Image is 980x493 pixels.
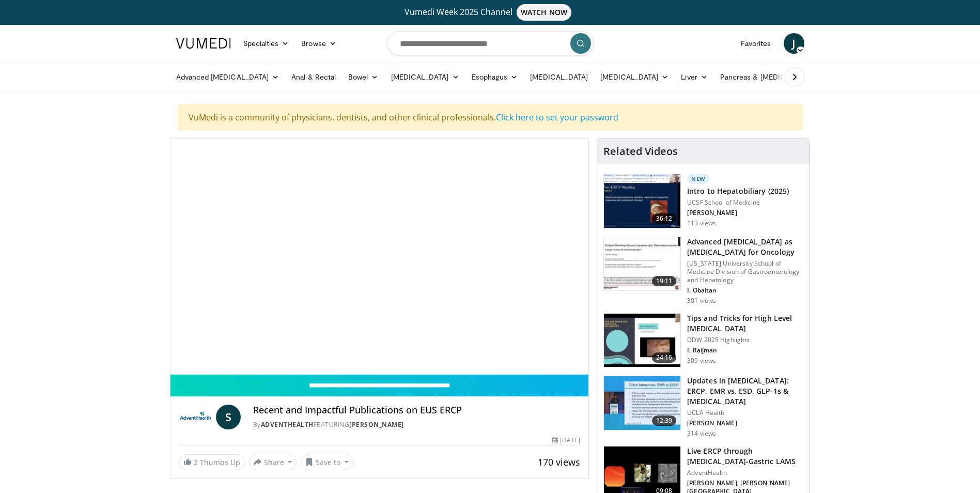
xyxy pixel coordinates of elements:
[179,405,212,429] img: AdventHealth
[387,31,594,56] input: Search topics, interventions
[552,436,580,445] div: [DATE]
[603,376,803,438] a: 12:39 Updates in [MEDICAL_DATA]: ERCP, EMR vs. ESD, GLP-1s & [MEDICAL_DATA] UCLA Health [PERSON_N...
[687,219,716,227] p: 113 views
[687,376,803,407] h3: Updates in [MEDICAL_DATA]: ERCP, EMR vs. ESD, GLP-1s & [MEDICAL_DATA]
[652,415,677,426] span: 12:39
[176,38,231,49] img: VuMedi Logo
[603,313,803,368] a: 24:16 Tips and Tricks for High Level [MEDICAL_DATA] DDW 2025 Highlights I. Raijman 309 views
[784,33,804,54] a: J
[687,209,789,217] p: [PERSON_NAME]
[603,174,803,228] a: 36:12 New Intro to Hepatobiliary (2025) UCSF School of Medicine [PERSON_NAME] 113 views
[179,454,245,470] a: 2 Thumbs Up
[687,174,710,184] p: New
[249,454,297,470] button: Share
[496,112,618,123] a: Click here to set your password
[216,405,241,429] a: S
[687,446,803,467] h3: Live ERCP through [MEDICAL_DATA]-Gastric LAMS
[687,297,716,305] p: 301 views
[237,33,295,54] a: Specialties
[687,357,716,365] p: 309 views
[687,409,803,417] p: UCLA Health
[295,33,343,54] a: Browse
[604,376,680,430] img: 6e5013f5-193f-4efc-aeb8-2fb0e87f9873.150x105_q85_crop-smart_upscale.jpg
[687,336,803,344] p: DDW 2025 Highlights
[687,419,803,427] p: [PERSON_NAME]
[604,237,680,291] img: 58c37352-0f18-404b-877c-4edf0f1669c9.150x105_q85_crop-smart_upscale.jpg
[178,4,803,21] a: Vumedi Week 2025 ChannelWATCH NOW
[517,4,571,21] span: WATCH NOW
[178,104,803,130] div: VuMedi is a community of physicians, dentists, and other clinical professionals.
[253,420,581,429] div: By FEATURING
[594,67,675,87] a: [MEDICAL_DATA]
[675,67,713,87] a: Liver
[524,67,594,87] a: [MEDICAL_DATA]
[349,420,404,429] a: [PERSON_NAME]
[465,67,524,87] a: Esophagus
[687,469,803,477] p: AdventHealth
[714,67,835,87] a: Pancreas & [MEDICAL_DATA]
[687,346,803,355] p: I. Raijman
[652,352,677,363] span: 24:16
[687,259,803,284] p: [US_STATE] University School of Medicine Division of Gastroenterology and Hepatology
[604,174,680,228] img: abcf3589-08dd-40e9-8752-e3f1fab5a805.150x105_q85_crop-smart_upscale.jpg
[301,454,353,470] button: Save to
[735,33,777,54] a: Favorites
[261,420,314,429] a: AdventHealth
[687,286,803,295] p: I. Obaitan
[687,237,803,257] h3: Advanced [MEDICAL_DATA] as [MEDICAL_DATA] for Oncology
[342,67,384,87] a: Bowel
[170,139,589,375] video-js: Video Player
[538,456,580,468] span: 170 views
[652,276,677,286] span: 19:11
[170,67,286,87] a: Advanced [MEDICAL_DATA]
[687,313,803,334] h3: Tips and Tricks for High Level [MEDICAL_DATA]
[604,314,680,367] img: e6e7b5b0-7429-411b-acc6-63df4cc27a55.150x105_q85_crop-smart_upscale.jpg
[687,429,716,438] p: 314 views
[385,67,465,87] a: [MEDICAL_DATA]
[603,145,678,158] h4: Related Videos
[253,405,581,416] h4: Recent and Impactful Publications on EUS ERCP
[603,237,803,305] a: 19:11 Advanced [MEDICAL_DATA] as [MEDICAL_DATA] for Oncology [US_STATE] University School of Medi...
[285,67,342,87] a: Anal & Rectal
[687,186,789,196] h3: Intro to Hepatobiliary (2025)
[652,213,677,224] span: 36:12
[687,198,789,207] p: UCSF School of Medicine
[194,457,198,467] span: 2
